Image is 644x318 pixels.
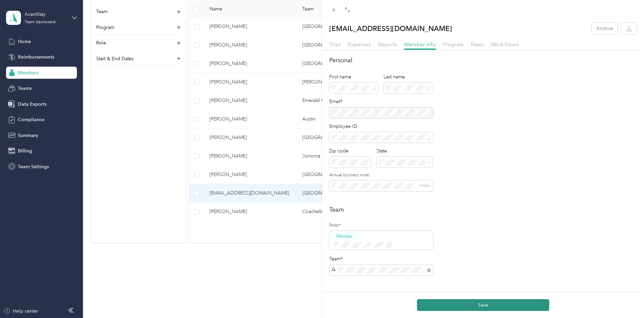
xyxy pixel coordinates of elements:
span: Rates [471,41,484,47]
iframe: Everlance-gr Chat Button Frame [606,280,644,318]
div: Team* [329,255,433,262]
span: Work hours [491,41,519,47]
h2: Personal [329,56,637,65]
span: Expenses [348,41,371,47]
span: Program [443,41,464,47]
h2: Team [329,205,637,214]
div: Last name [384,73,433,80]
div: Email* [329,98,433,105]
span: Team Manager [329,291,357,296]
span: Trips [329,41,341,47]
div: Zip code [329,147,371,154]
button: Member [332,232,357,240]
label: Annual business miles [329,172,433,178]
div: Employee ID [329,123,433,130]
span: Member [336,233,353,239]
span: miles [419,183,430,188]
button: Save [417,299,549,311]
p: [EMAIL_ADDRESS][DOMAIN_NAME] [329,23,452,34]
label: Roles* [329,222,433,228]
span: Reports [378,41,397,47]
div: First name [329,73,379,80]
span: Member info [404,41,436,47]
button: Archive [592,23,618,34]
div: State [376,147,433,154]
